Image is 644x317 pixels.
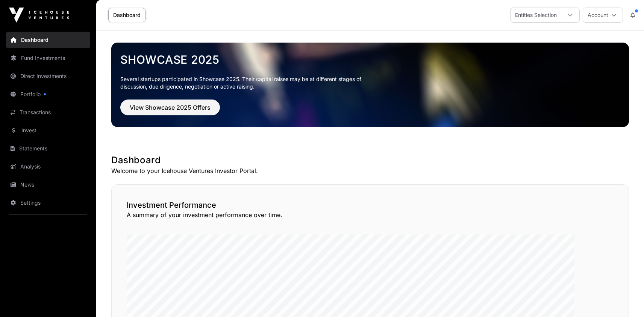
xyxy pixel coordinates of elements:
[6,68,90,84] a: Direct Investments
[130,103,211,112] span: View Showcase 2025 Offers
[583,8,623,23] button: Account
[127,210,614,219] p: A summary of your investment performance over time.
[120,75,373,90] p: Several startups participated in Showcase 2025. Their capital raises may be at different stages o...
[6,194,90,211] a: Settings
[9,8,69,23] img: Icehouse Ventures Logo
[511,8,561,22] div: Entities Selection
[6,104,90,121] a: Transactions
[606,281,644,317] iframe: Chat Widget
[6,122,90,139] a: Invest
[6,140,90,157] a: Statements
[120,107,220,115] a: View Showcase 2025 Offers
[6,32,90,48] a: Dashboard
[127,200,614,210] h2: Investment Performance
[6,158,90,175] a: Analysis
[108,8,145,22] a: Dashboard
[6,176,90,193] a: News
[6,50,90,66] a: Fund Investments
[120,100,220,115] button: View Showcase 2025 Offers
[111,154,629,166] h1: Dashboard
[111,166,629,175] p: Welcome to your Icehouse Ventures Investor Portal.
[120,53,620,66] a: Showcase 2025
[6,86,90,103] a: Portfolio
[111,43,629,127] img: Showcase 2025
